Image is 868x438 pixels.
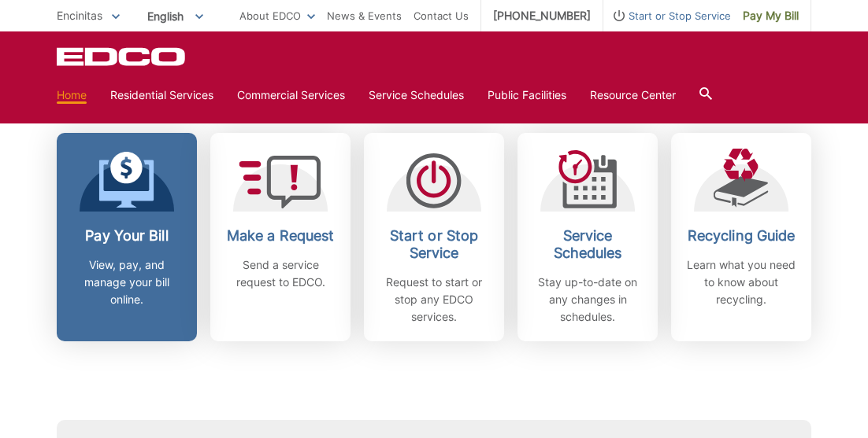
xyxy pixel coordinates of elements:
[57,86,87,104] a: Home
[414,7,469,24] a: Contact Us
[376,274,492,326] p: Request to start or stop any EDCO services.
[57,9,102,22] span: Encinitas
[529,274,646,326] p: Stay up-to-date on any changes in schedules.
[327,7,402,24] a: News & Events
[517,133,658,341] a: Service Schedules Stay up-to-date on any changes in schedules.
[237,86,345,104] a: Commercial Services
[671,133,811,341] a: Recycling Guide Learn what you need to know about recycling.
[210,133,351,341] a: Make a Request Send a service request to EDCO.
[57,133,197,341] a: Pay Your Bill View, pay, and manage your bill online.
[57,47,187,66] a: EDCD logo. Return to the homepage.
[135,3,215,29] span: English
[110,86,213,104] a: Residential Services
[222,256,339,291] p: Send a service request to EDCO.
[69,227,185,245] h2: Pay Your Bill
[683,256,799,308] p: Learn what you need to know about recycling.
[488,86,566,104] a: Public Facilities
[590,86,676,104] a: Resource Center
[369,86,464,104] a: Service Schedules
[683,227,799,245] h2: Recycling Guide
[529,227,646,262] h2: Service Schedules
[239,7,315,24] a: About EDCO
[376,227,492,262] h2: Start or Stop Service
[743,7,799,24] span: Pay My Bill
[69,256,185,308] p: View, pay, and manage your bill online.
[222,227,339,245] h2: Make a Request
